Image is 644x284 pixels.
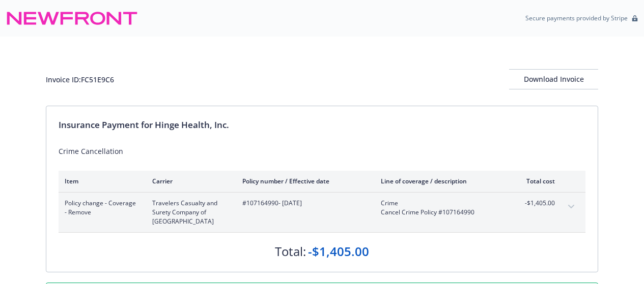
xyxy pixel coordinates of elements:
[525,14,628,22] p: Secure payments provided by Stripe
[381,199,500,208] span: Crime
[65,177,136,185] div: Item
[517,177,555,185] div: Total cost
[517,199,555,208] span: -$1,405.00
[59,193,585,232] div: Policy change - Coverage - RemoveTravelers Casualty and Surety Company of [GEOGRAPHIC_DATA]#10716...
[46,74,114,85] div: Invoice ID: FC51E9C6
[59,118,585,132] div: Insurance Payment for Hinge Health, Inc.
[152,199,226,226] span: Travelers Casualty and Surety Company of [GEOGRAPHIC_DATA]
[152,177,226,185] div: Carrier
[381,177,500,185] div: Line of coverage / description
[275,243,306,260] div: Total:
[242,199,365,208] span: #107164990 - [DATE]
[381,199,500,217] span: CrimeCancel Crime Policy #107164990
[381,208,500,217] span: Cancel Crime Policy #107164990
[59,146,585,156] div: Crime Cancellation
[242,177,365,185] div: Policy number / Effective date
[509,69,598,89] button: Download Invoice
[563,199,579,215] button: expand content
[308,243,369,260] div: -$1,405.00
[65,199,136,217] span: Policy change - Coverage - Remove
